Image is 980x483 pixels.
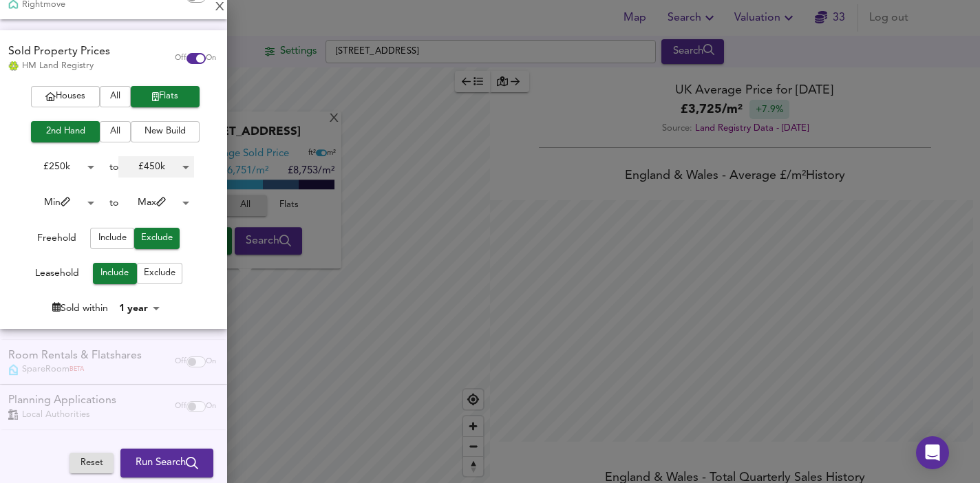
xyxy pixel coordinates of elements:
[144,266,175,281] span: Exclude
[134,228,180,249] button: Exclude
[206,53,216,64] span: On
[138,89,193,105] span: Flats
[120,449,213,477] button: Run Search
[137,263,182,284] button: Exclude
[215,3,224,12] div: X
[76,455,107,471] span: Reset
[131,121,200,142] button: New Build
[100,86,131,107] button: All
[109,196,118,210] div: to
[52,301,108,315] div: Sold within
[175,53,187,64] span: Off
[8,44,110,60] div: Sold Property Prices
[118,192,194,213] div: Max
[37,231,76,249] div: Freehold
[107,89,124,105] span: All
[31,121,100,142] button: 2nd Hand
[118,156,194,178] div: £450k
[916,436,949,469] div: Open Intercom Messenger
[8,60,110,72] div: HM Land Registry
[90,228,134,249] button: Include
[38,124,93,140] span: 2nd Hand
[100,121,131,142] button: All
[100,266,130,281] span: Include
[8,61,19,71] img: Land Registry
[107,124,124,140] span: All
[35,266,79,284] div: Leasehold
[109,160,118,174] div: to
[138,124,193,140] span: New Build
[38,89,93,105] span: Houses
[131,86,200,107] button: Flats
[141,230,173,246] span: Exclude
[23,192,99,213] div: Min
[23,156,99,178] div: £250k
[97,230,127,246] span: Include
[93,263,137,284] button: Include
[115,301,164,315] div: 1 year
[31,86,100,107] button: Houses
[70,453,114,474] button: Reset
[136,454,198,472] span: Run Search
